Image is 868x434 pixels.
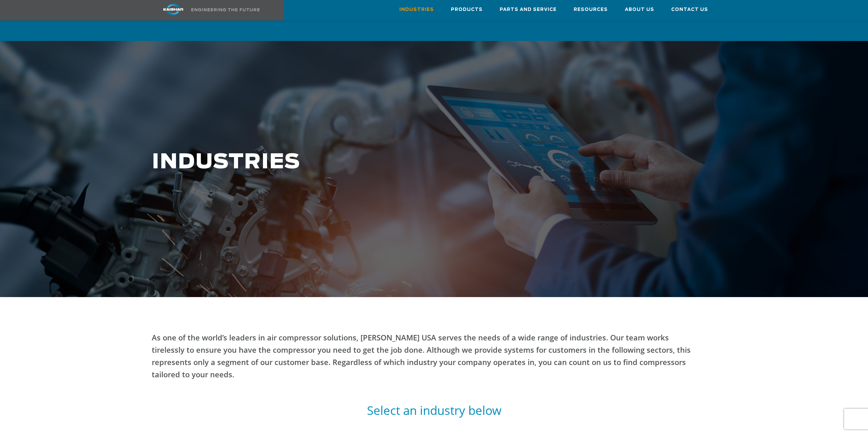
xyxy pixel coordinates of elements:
[451,6,483,14] span: Products
[152,403,717,418] h5: Select an industry below
[399,0,434,19] a: Industries
[399,6,434,14] span: Industries
[191,8,260,11] img: Engineering the future
[671,0,708,19] a: Contact Us
[500,0,557,19] a: Parts and Service
[152,151,621,174] h1: INDUSTRIES
[625,6,654,14] span: About Us
[671,6,708,14] span: Contact Us
[625,0,654,19] a: About Us
[451,0,483,19] a: Products
[152,331,693,380] p: As one of the world’s leaders in air compressor solutions, [PERSON_NAME] USA serves the needs of ...
[574,0,608,19] a: Resources
[148,3,199,15] img: kaishan logo
[574,6,608,14] span: Resources
[500,6,557,14] span: Parts and Service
